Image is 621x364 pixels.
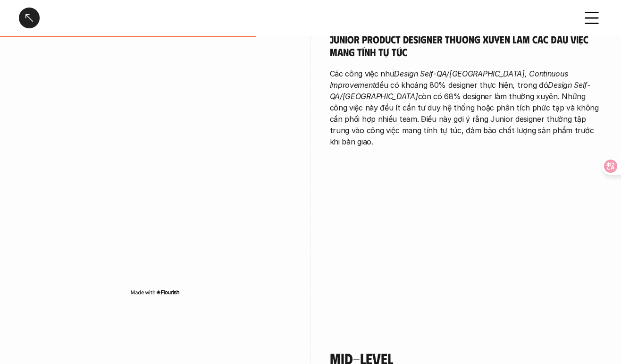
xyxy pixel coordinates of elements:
p: Các công việc như đều có khoảng 80% designer thực hiện, trong đó còn có 68% designer làm thường x... [330,68,603,147]
h5: Junior Product Designer thường xuyên làm các đầu việc mang tính tự túc [330,33,603,59]
img: Made with Flourish [130,288,180,296]
em: Design Self-QA/[GEOGRAPHIC_DATA], Continuous Improvement [330,69,570,90]
iframe: Interactive or visual content [19,3,292,287]
em: Design Self-QA/[GEOGRAPHIC_DATA] [330,80,590,101]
